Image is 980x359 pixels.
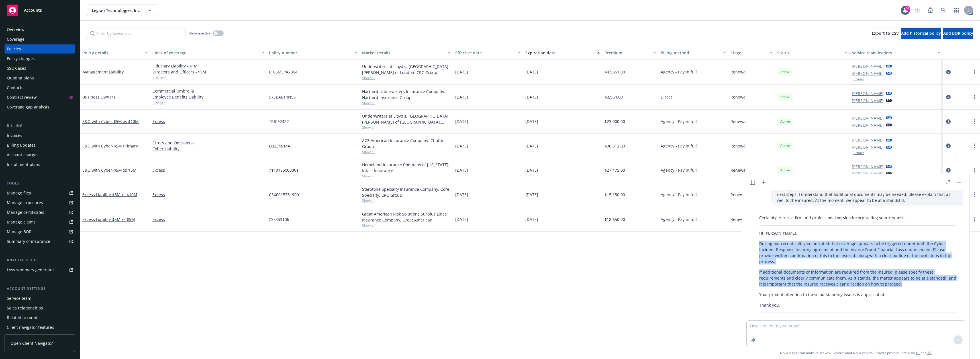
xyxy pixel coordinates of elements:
div: Coverage gap analysis [7,102,49,112]
span: Active [779,69,791,75]
span: Accounts [24,8,42,13]
p: Hi [PERSON_NAME], [759,230,957,236]
span: [DATE] [525,192,538,198]
a: more [971,142,978,149]
div: Analytics hub [5,257,75,263]
span: Renewal [730,118,747,124]
span: Active [779,119,791,124]
span: Renewal [730,167,747,173]
p: During our recent call, you indicated that coverage appears to be triggered under both the Cyber ... [759,241,957,264]
a: Account charges [5,150,75,159]
a: circleInformation [945,118,952,125]
span: 7110185000001 [269,167,299,173]
a: [PERSON_NAME] [852,63,884,69]
span: Direct [661,94,672,100]
button: Add historical policy [901,28,941,39]
a: 3 more [152,100,264,106]
a: Quoting plans [5,73,75,83]
a: Manage BORs [5,227,75,236]
a: Service team [5,294,75,303]
span: TRICE2422 [269,118,289,124]
button: Lines of coverage [150,46,267,60]
div: Installment plans [7,160,40,169]
p: Thank you, [759,302,957,308]
a: [PERSON_NAME] [852,91,884,97]
a: Errors and Omissions [152,140,264,146]
span: Renewal [730,94,747,100]
span: Renewal [730,69,747,75]
span: [DATE] [525,118,538,124]
a: Related accounts [5,313,75,322]
a: E&O with Cyber [82,119,139,124]
span: $23,000.00 [605,118,625,124]
div: Quoting plans [7,73,34,83]
span: Active [779,168,791,173]
a: [PERSON_NAME] [852,122,884,128]
div: 30 [905,6,910,11]
div: Underwriters at Lloyd's, [GEOGRAPHIC_DATA], [PERSON_NAME] of [GEOGRAPHIC_DATA], Corona Underwrite... [362,113,451,125]
a: circleInformation [945,142,952,149]
span: Show all [362,149,451,154]
span: Show all [362,75,451,80]
a: 1 more [152,75,264,81]
span: [DATE] [455,94,468,100]
a: Coverage [5,35,75,44]
a: Excess [152,167,264,173]
span: Agency - Pay in full [661,143,697,149]
div: Sales relationships [7,303,43,313]
div: Lines of coverage [152,50,258,56]
input: Filter by keyword... [87,28,185,39]
span: [DATE] [455,143,468,149]
a: Manage claims [5,218,75,227]
a: circleInformation [945,167,952,174]
span: Agency - Pay in full [661,167,697,173]
p: Your prompt attention to these outstanding issues is appreciated. [759,292,957,298]
span: Agency - Pay in full [661,216,697,222]
a: Accounts [5,2,75,18]
button: Export to CSV [872,28,899,39]
div: Related accounts [7,313,40,322]
a: Installment plans [5,160,75,169]
a: Billing updates [5,141,75,150]
a: SSC Cases [5,64,75,73]
div: Contacts [7,83,23,92]
span: Renewal [730,143,747,149]
a: Cyber Liability [152,146,264,152]
div: Policy changes [7,54,35,63]
button: Add BOR policy [943,28,973,39]
a: Manage exposures [5,198,75,207]
span: Agency - Pay in full [661,118,697,124]
a: more [971,118,978,125]
span: $30,512.00 [605,143,625,149]
span: - $5M xs $5M [111,217,135,222]
div: Account settings [5,286,75,292]
div: Manage BORs [7,227,34,236]
a: Client navigator features [5,323,75,332]
div: Loss summary generator [7,265,54,274]
div: ACE American Insurance Company, Chubb Group [362,138,451,149]
div: Service team [7,294,31,303]
span: Active [779,95,791,100]
span: Show all [362,223,451,228]
button: Market details [360,46,453,60]
button: Status [775,46,850,60]
span: [DATE] [525,216,538,222]
a: Summary of insurance [5,237,75,246]
a: [PERSON_NAME] [852,164,884,170]
a: Loss summary generator [5,265,75,274]
a: Manage certificates [5,208,75,217]
a: Switch app [951,5,962,16]
span: Export to CSV [872,30,899,36]
span: 57SBABT4N55 [269,94,296,100]
span: [DATE] [525,94,538,100]
div: Homeland Insurance Company of [US_STATE], Intact Insurance [362,162,451,174]
div: Coverage [7,35,24,44]
div: Billing method [661,50,720,56]
button: Premium [602,46,658,60]
div: Tools [5,180,75,186]
div: Manage certificates [7,208,44,217]
div: Status [777,50,841,56]
span: Nova Assist can make mistakes. Explore what Nova can do: Browse prompt library for and [780,347,932,359]
span: Active [779,143,791,148]
span: Renewal [730,192,747,198]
